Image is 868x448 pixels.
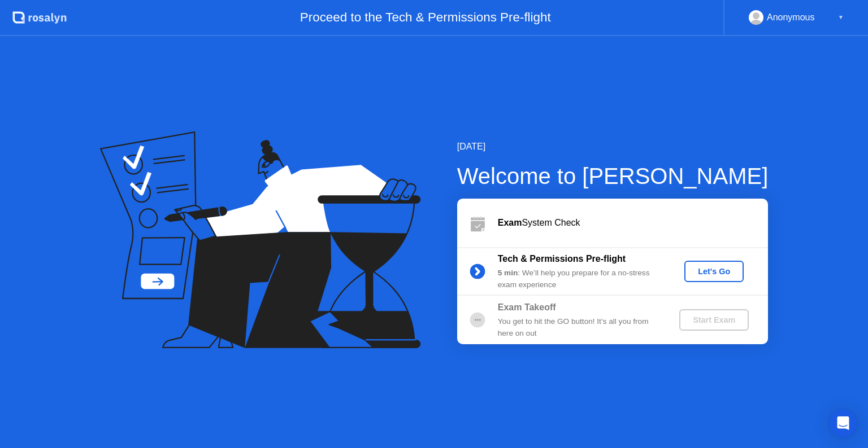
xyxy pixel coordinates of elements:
[457,140,769,153] div: [DATE]
[830,410,857,437] div: Open Intercom Messenger
[689,267,739,276] div: Let's Go
[679,309,749,331] button: Start Exam
[498,267,661,291] div: : We’ll help you prepare for a no-stress exam experience
[498,254,626,263] b: Tech & Permissions Pre-flight
[498,216,768,230] div: System Check
[498,269,518,277] b: 5 min
[498,218,522,227] b: Exam
[684,261,744,282] button: Let's Go
[498,302,556,312] b: Exam Takeoff
[838,10,844,25] div: ▼
[684,315,744,324] div: Start Exam
[498,316,661,339] div: You get to hit the GO button! It’s all you from here on out
[767,10,815,25] div: Anonymous
[457,159,769,193] div: Welcome to [PERSON_NAME]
